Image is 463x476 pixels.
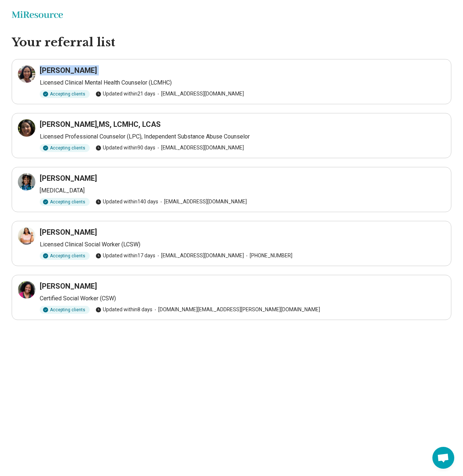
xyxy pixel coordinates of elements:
p: Licensed Professional Counselor (LPC), Independent Substance Abuse Counselor [40,132,445,141]
span: [PHONE_NUMBER] [244,252,292,260]
span: Updated within 21 days [96,90,155,98]
span: [EMAIL_ADDRESS][DOMAIN_NAME] [155,144,244,152]
p: Licensed Clinical Mental Health Counselor (LCMHC) [40,78,445,87]
h3: [PERSON_NAME] [40,281,97,291]
p: Certified Social Worker (CSW) [40,294,445,303]
h1: Your referral list [12,35,451,50]
h3: [PERSON_NAME] [40,173,97,183]
span: [EMAIL_ADDRESS][DOMAIN_NAME] [158,198,247,206]
p: [MEDICAL_DATA] [40,186,445,195]
div: Accepting clients [40,198,90,206]
span: Updated within 17 days [96,252,155,260]
h3: [PERSON_NAME] [40,227,97,237]
span: [EMAIL_ADDRESS][DOMAIN_NAME] [155,252,244,260]
div: Accepting clients [40,144,90,152]
h3: [PERSON_NAME] [40,65,97,75]
span: Updated within 8 days [96,306,152,313]
span: [EMAIL_ADDRESS][DOMAIN_NAME] [155,90,244,98]
h3: [PERSON_NAME],MS, LCMHC, LCAS [40,119,161,129]
div: Accepting clients [40,306,90,314]
span: [DOMAIN_NAME][EMAIL_ADDRESS][PERSON_NAME][DOMAIN_NAME] [152,306,320,313]
div: Accepting clients [40,90,90,98]
div: Accepting clients [40,252,90,260]
span: Updated within 90 days [96,144,155,152]
div: Open chat [432,447,454,469]
span: Updated within 140 days [96,198,158,206]
p: Licensed Clinical Social Worker (LCSW) [40,240,445,249]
